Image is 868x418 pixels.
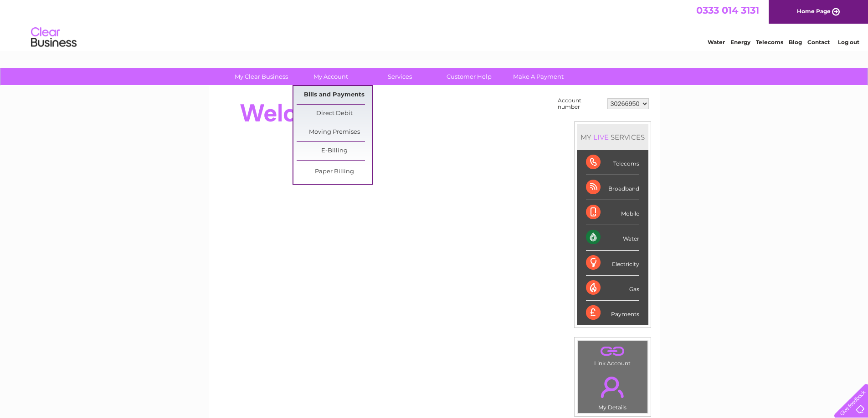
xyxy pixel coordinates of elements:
[31,24,77,51] img: logo.png
[586,276,639,301] div: Gas
[756,39,783,45] a: Telecoms
[838,39,859,45] a: Log out
[297,163,372,181] a: Paper Billing
[586,150,639,175] div: Telecoms
[586,175,639,200] div: Broadband
[586,225,639,250] div: Water
[297,105,372,123] a: Direct Debit
[577,340,648,369] td: Link Account
[586,251,639,276] div: Electricity
[577,369,648,413] td: My Details
[807,39,830,45] a: Contact
[586,301,639,325] div: Payments
[362,68,437,85] a: Services
[696,5,759,16] a: 0333 014 3131
[577,124,648,150] div: MY SERVICES
[297,123,372,141] a: Moving Premises
[293,68,368,85] a: My Account
[580,343,645,359] a: .
[580,371,645,403] a: .
[555,95,605,112] td: Account number
[708,39,725,45] a: Water
[224,68,299,85] a: My Clear Business
[730,39,750,45] a: Energy
[431,68,507,85] a: Customer Help
[219,5,650,44] div: Clear Business is a trading name of Verastar Limited (registered in [GEOGRAPHIC_DATA] No. 3667643...
[789,39,802,45] a: Blog
[501,68,576,85] a: Make A Payment
[591,133,611,141] div: LIVE
[297,142,372,160] a: E-Billing
[586,200,639,225] div: Mobile
[297,86,372,104] a: Bills and Payments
